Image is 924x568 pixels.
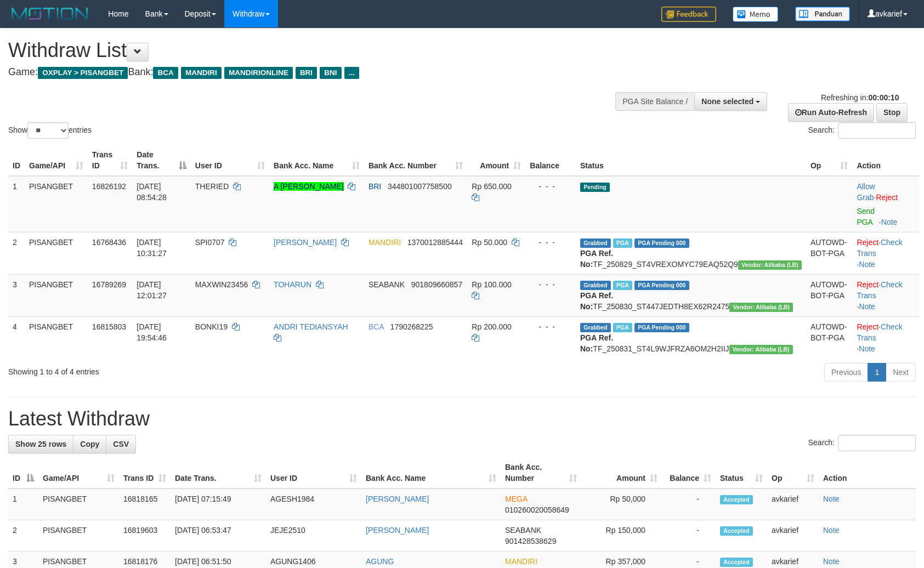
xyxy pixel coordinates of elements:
[876,103,908,122] a: Stop
[274,280,311,289] a: TOHARUN
[366,526,429,535] a: [PERSON_NAME]
[823,526,840,535] a: Note
[119,457,171,489] th: Trans ID: activate to sort column ascending
[92,238,126,247] span: 16768436
[701,97,753,106] span: None selected
[296,67,317,79] span: BRI
[92,182,126,191] span: 16826192
[720,558,753,567] span: Accepted
[859,260,875,269] a: Note
[580,281,611,290] span: Grabbed
[366,557,394,566] a: AGUNG
[224,67,293,79] span: MANDIRIONLINE
[694,92,767,111] button: None selected
[369,322,384,331] span: BCA
[8,520,38,552] td: 2
[806,232,852,274] td: AUTOWD-BOT-PGA
[38,520,119,552] td: PISANGBET
[274,182,344,191] a: A [PERSON_NAME]
[8,39,605,61] h1: Withdraw List
[92,280,126,289] span: 16789269
[8,362,377,377] div: Showing 1 to 4 of 4 entries
[137,182,167,202] span: [DATE] 08:54:28
[195,280,248,289] span: MAXWIN23456
[615,92,694,111] div: PGA Site Balance /
[852,232,919,274] td: · ·
[662,457,716,489] th: Balance: activate to sort column ascending
[472,182,511,191] span: Rp 650.000
[838,435,916,451] input: Search:
[767,520,819,552] td: avkarief
[824,363,868,382] a: Previous
[720,526,753,536] span: Accepted
[852,145,919,176] th: Action
[181,67,222,79] span: MANDIRI
[25,316,88,359] td: PISANGBET
[788,103,874,122] a: Run Auto-Refresh
[808,122,916,139] label: Search:
[505,526,541,535] span: SEABANK
[369,182,381,191] span: BRI
[505,495,527,503] span: MEGA
[613,238,632,248] span: Marked by avkyakub
[153,67,178,79] span: BCA
[407,238,463,247] span: Copy 1370012885444 to clipboard
[366,495,429,503] a: [PERSON_NAME]
[720,495,753,504] span: Accepted
[881,218,898,226] a: Note
[191,145,269,176] th: User ID: activate to sort column ascending
[25,145,88,176] th: Game/API: activate to sort column ascending
[92,322,126,331] span: 16815803
[580,291,613,311] b: PGA Ref. No:
[25,176,88,232] td: PISANGBET
[634,281,689,290] span: PGA Pending
[106,435,136,453] a: CSV
[505,557,537,566] span: MANDIRI
[613,323,632,332] span: Marked by avkyakub
[15,440,66,448] span: Show 25 rows
[8,316,25,359] td: 4
[868,93,899,102] strong: 00:00:10
[729,303,793,312] span: Vendor URL: https://dashboard.q2checkout.com/secure
[80,440,99,448] span: Copy
[808,435,916,451] label: Search:
[613,281,632,290] span: Marked by avksurya
[364,145,467,176] th: Bank Acc. Number: activate to sort column ascending
[266,457,361,489] th: User ID: activate to sort column ascending
[361,457,501,489] th: Bank Acc. Name: activate to sort column ascending
[857,238,878,247] a: Reject
[171,457,266,489] th: Date Trans.: activate to sort column ascending
[505,505,569,514] span: Copy 010260020058649 to clipboard
[581,520,662,552] td: Rp 150,000
[530,237,571,248] div: - - -
[8,176,25,232] td: 1
[8,5,92,22] img: MOTION_logo.png
[8,435,73,453] a: Show 25 rows
[137,238,167,258] span: [DATE] 10:31:27
[8,489,38,520] td: 1
[505,537,556,546] span: Copy 901428538629 to clipboard
[171,520,266,552] td: [DATE] 06:53:47
[8,274,25,316] td: 3
[27,122,69,139] select: Showentries
[171,489,266,520] td: [DATE] 07:15:49
[580,238,611,248] span: Grabbed
[8,457,38,489] th: ID: activate to sort column descending
[73,435,106,453] a: Copy
[868,363,886,382] a: 1
[576,316,806,359] td: TF_250831_ST4L9WJFRZA6OM2H2IIJ
[525,145,576,176] th: Balance
[269,145,364,176] th: Bank Acc. Name: activate to sort column ascending
[530,181,571,192] div: - - -
[823,557,840,566] a: Note
[859,344,875,353] a: Note
[806,316,852,359] td: AUTOWD-BOT-PGA
[274,238,337,247] a: [PERSON_NAME]
[266,520,361,552] td: JEJE2510
[38,489,119,520] td: PISANGBET
[852,316,919,359] td: · ·
[852,176,919,232] td: ·
[576,232,806,274] td: TF_250829_ST4VREXOMYC79EAQ52Q9
[661,7,716,22] img: Feedback.jpg
[821,93,899,102] span: Refreshing in:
